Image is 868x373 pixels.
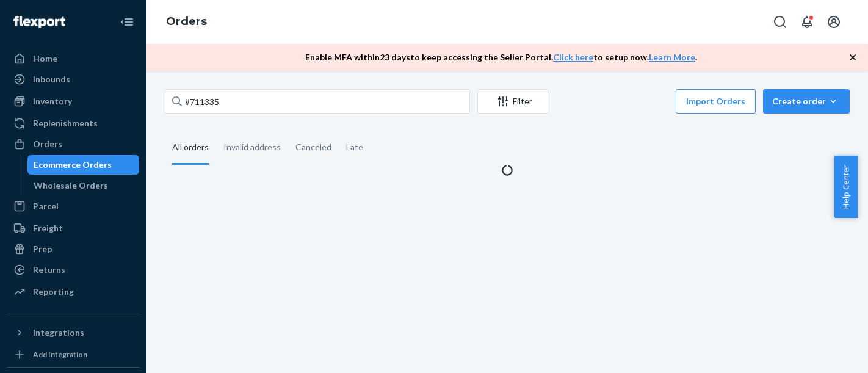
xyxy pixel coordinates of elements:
[166,15,207,28] a: Orders
[34,159,112,171] div: Ecommerce Orders
[33,222,63,234] div: Freight
[478,95,548,107] div: Filter
[7,70,139,89] a: Inbounds
[763,89,850,114] button: Create order
[477,89,548,114] button: Filter
[33,286,74,298] div: Reporting
[13,16,65,28] img: Flexport logo
[115,10,139,34] button: Close Navigation
[7,282,139,302] a: Reporting
[27,176,140,195] a: Wholesale Orders
[7,323,139,342] button: Integrations
[834,156,858,218] button: Help Center
[33,95,72,107] div: Inventory
[33,73,70,85] div: Inbounds
[27,155,140,175] a: Ecommerce Orders
[553,52,593,62] a: Click here
[7,114,139,133] a: Replenishments
[346,131,363,163] div: Late
[33,264,65,276] div: Returns
[649,52,695,62] a: Learn More
[822,10,846,34] button: Open account menu
[33,327,84,339] div: Integrations
[7,49,139,68] a: Home
[768,10,792,34] button: Open Search Box
[772,95,841,107] div: Create order
[676,89,756,114] button: Import Orders
[223,131,281,163] div: Invalid address
[7,347,139,362] a: Add Integration
[7,219,139,238] a: Freight
[172,131,209,165] div: All orders
[7,134,139,154] a: Orders
[165,89,470,114] input: Search orders
[33,53,57,65] div: Home
[33,117,98,129] div: Replenishments
[795,10,819,34] button: Open notifications
[34,179,108,192] div: Wholesale Orders
[295,131,331,163] div: Canceled
[7,197,139,216] a: Parcel
[7,92,139,111] a: Inventory
[33,349,87,360] div: Add Integration
[33,243,52,255] div: Prep
[156,4,217,40] ol: breadcrumbs
[305,51,697,63] p: Enable MFA within 23 days to keep accessing the Seller Portal. to setup now. .
[7,239,139,259] a: Prep
[7,260,139,280] a: Returns
[33,200,59,212] div: Parcel
[33,138,62,150] div: Orders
